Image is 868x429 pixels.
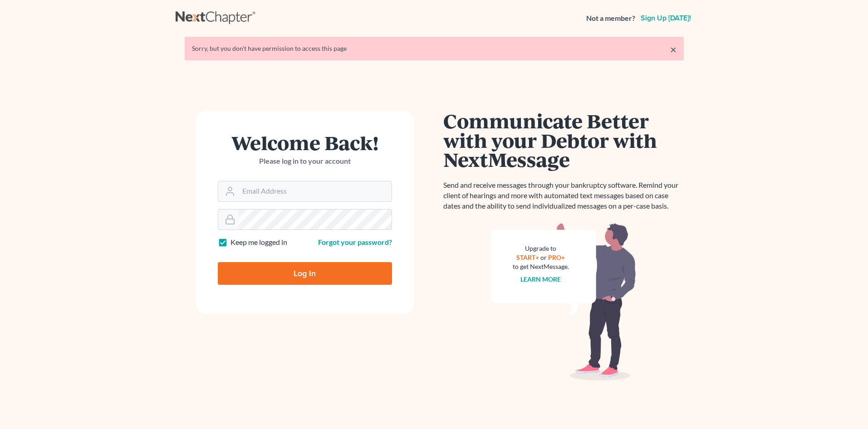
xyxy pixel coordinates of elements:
p: Send and receive messages through your bankruptcy software. Remind your client of hearings and mo... [443,180,684,211]
h1: Communicate Better with your Debtor with NextMessage [443,111,684,169]
input: Log In [218,262,392,285]
label: Keep me logged in [230,237,287,248]
a: START+ [516,253,539,261]
p: Please log in to your account [218,156,392,166]
a: Learn more [520,275,561,283]
h1: Welcome Back! [218,133,392,152]
a: × [670,44,677,55]
a: PRO+ [548,253,565,261]
span: or [540,253,547,261]
input: Email Address [239,181,392,201]
strong: Not a member? [586,13,635,24]
img: nextmessage_bg-59042aed3d76b12b5cd301f8e5b87938c9018125f34e5fa2b7a6b67550977c72.svg [491,222,636,381]
a: Forgot your password? [318,238,392,246]
div: Sorry, but you don't have permission to access this page [192,44,677,53]
a: Sign up [DATE]! [639,15,693,22]
div: Upgrade to [513,244,569,253]
div: to get NextMessage. [513,262,569,271]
